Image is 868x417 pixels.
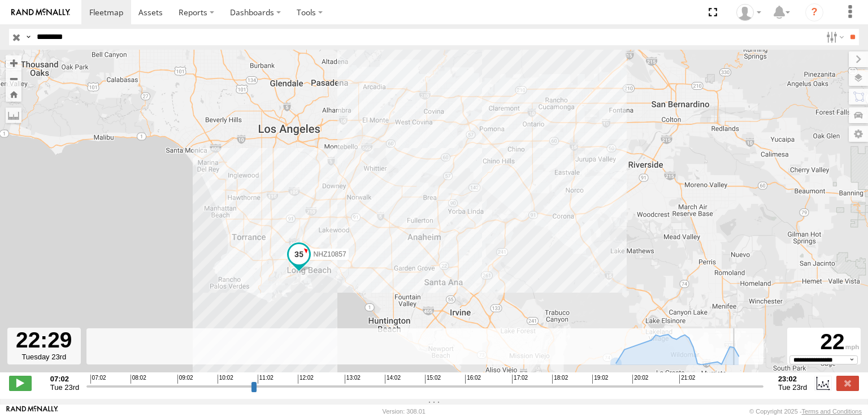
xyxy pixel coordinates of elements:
[749,408,862,415] div: © Copyright 2025 -
[50,375,79,383] strong: 07:02
[218,375,233,384] span: 10:02
[383,408,426,415] div: Version: 308.01
[822,29,846,45] label: Search Filter Options
[512,375,528,384] span: 17:02
[6,107,21,123] label: Measure
[679,375,695,384] span: 21:02
[6,406,58,417] a: Visit our Website
[849,126,868,142] label: Map Settings
[345,375,361,384] span: 13:02
[258,375,274,384] span: 11:02
[632,375,648,384] span: 20:02
[836,376,859,390] label: Close
[778,383,807,392] span: Tue 23rd Sep 2025
[6,55,21,71] button: Zoom in
[732,4,765,21] div: Zulema McIntosch
[90,375,106,384] span: 07:02
[425,375,441,384] span: 15:02
[9,376,32,390] label: Play/Stop
[6,71,21,86] button: Zoom out
[592,375,608,384] span: 19:02
[805,3,823,21] i: ?
[11,8,70,16] img: rand-logo.svg
[385,375,401,384] span: 14:02
[789,329,859,355] div: 22
[802,408,862,415] a: Terms and Conditions
[50,383,79,392] span: Tue 23rd Sep 2025
[24,29,33,45] label: Search Query
[465,375,481,384] span: 16:02
[6,86,21,102] button: Zoom Home
[131,375,146,384] span: 08:02
[314,250,346,258] span: NHZ10857
[298,375,314,384] span: 12:02
[177,375,193,384] span: 09:02
[778,375,807,383] strong: 23:02
[552,375,568,384] span: 18:02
